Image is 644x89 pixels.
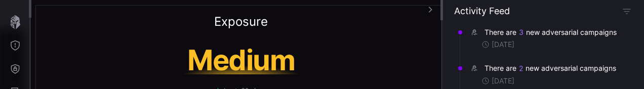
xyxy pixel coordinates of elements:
[214,16,268,28] h2: Exposure
[518,63,524,73] button: 2
[518,27,524,37] button: 3
[454,5,510,17] h4: Activity Feed
[492,40,514,49] time: [DATE]
[485,27,619,37] div: There are new adversarial campaigns
[485,63,618,73] div: There are new adversarial campaigns
[492,76,514,85] time: [DATE]
[146,46,336,74] h1: Medium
